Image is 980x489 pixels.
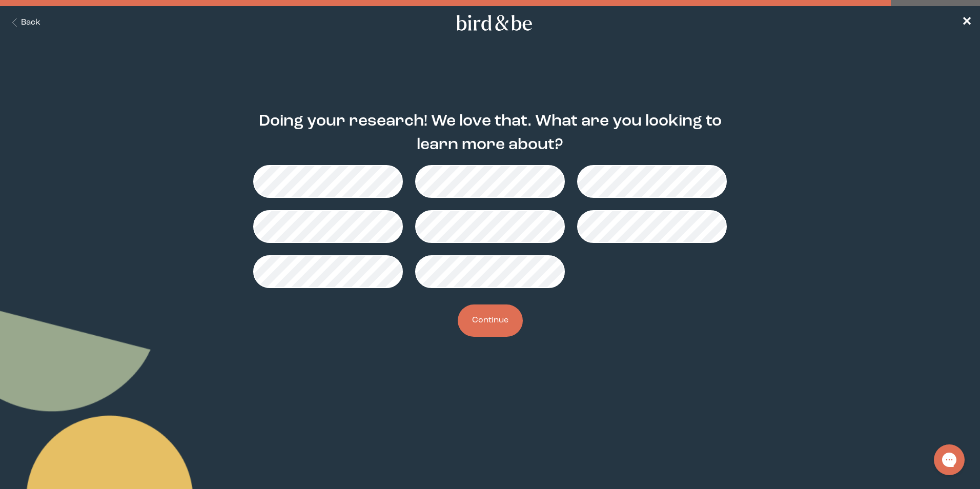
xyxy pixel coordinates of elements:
a: ✕ [962,14,972,32]
h2: Doing your research! We love that. What are you looking to learn more about? [253,110,727,157]
button: Continue [458,304,523,337]
span: ✕ [962,16,972,29]
button: Back Button [8,17,40,29]
iframe: Gorgias live chat messenger [929,441,970,479]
